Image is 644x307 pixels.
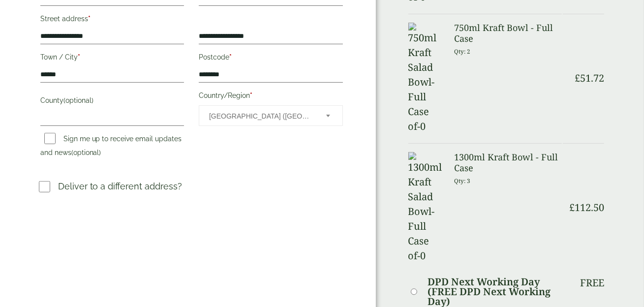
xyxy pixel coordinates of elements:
abbr: required [88,15,91,23]
span: (optional) [63,96,93,104]
h3: 1300ml Kraft Bowl - Full Case [454,152,562,173]
p: Free [580,277,604,289]
abbr: required [250,92,252,99]
small: Qty: 2 [454,48,470,55]
img: 750ml Kraft Salad Bowl-Full Case of-0 [408,23,442,134]
label: Sign me up to receive email updates and news [40,135,182,159]
bdi: 51.72 [575,71,604,85]
abbr: required [78,53,80,61]
small: Qty: 3 [454,177,470,184]
p: Deliver to a different address? [58,180,183,193]
input: Sign me up to receive email updates and news(optional) [44,133,56,144]
label: DPD Next Working Day (FREE DPD Next Working Day) [428,277,562,307]
bdi: 112.50 [569,201,604,214]
label: Street address [40,12,184,29]
span: Country/Region [199,105,343,126]
span: (optional) [71,149,101,156]
h3: 750ml Kraft Bowl - Full Case [454,23,562,44]
span: £ [569,201,575,214]
label: Country/Region [199,89,343,105]
label: Postcode [199,50,343,67]
span: United Kingdom (UK) [209,106,313,126]
label: County [40,93,184,110]
abbr: required [229,53,232,61]
label: Town / City [40,50,184,67]
img: 1300ml Kraft Salad Bowl-Full Case of-0 [408,152,442,263]
span: £ [575,71,580,85]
